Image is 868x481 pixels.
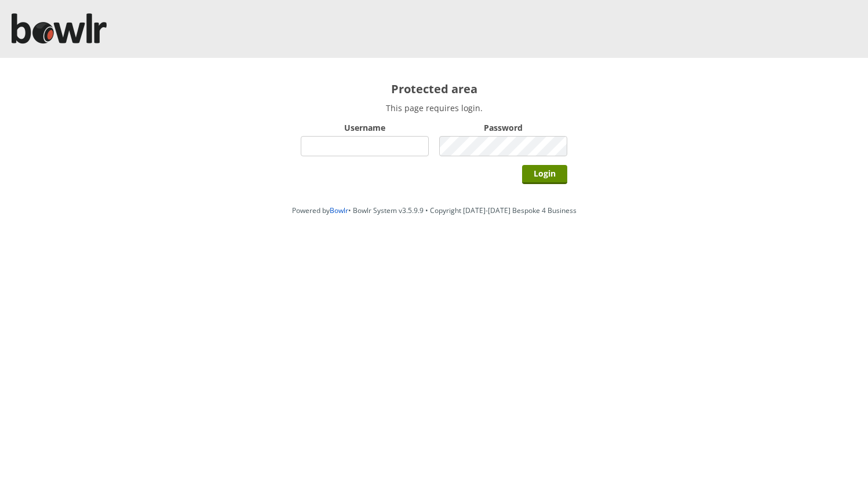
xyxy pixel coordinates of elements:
h2: Protected area [301,81,567,97]
a: Bowlr [330,205,348,215]
p: This page requires login. [301,102,567,113]
label: Username [301,122,429,133]
input: Login [522,165,567,184]
label: Password [439,122,567,133]
span: Powered by • Bowlr System v3.5.9.9 • Copyright [DATE]-[DATE] Bespoke 4 Business [292,205,577,215]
